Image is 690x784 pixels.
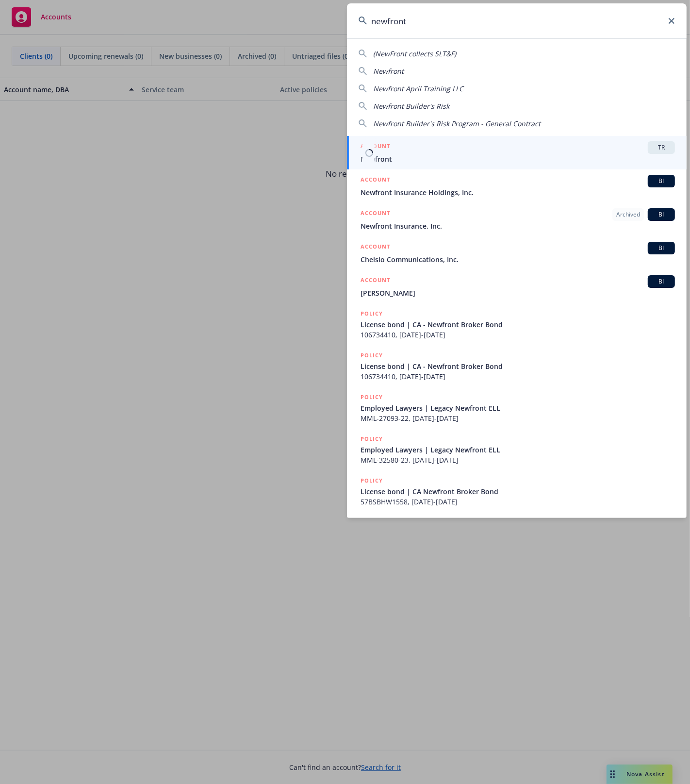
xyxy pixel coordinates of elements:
[347,3,687,38] input: Search...
[652,177,671,185] span: BI
[361,497,675,507] span: 57BSBHW1558, [DATE]-[DATE]
[361,350,383,360] h5: POLICY
[347,470,687,512] a: POLICYLicense bond | CA Newfront Broker Bond57BSBHW1558, [DATE]-[DATE]
[347,169,687,203] a: ACCOUNTBINewfront Insurance Holdings, Inc.
[361,403,675,413] span: Employed Lawyers | Legacy Newfront ELL
[361,445,675,455] span: Employed Lawyers | Legacy Newfront ELL
[373,119,541,128] span: Newfront Builder's Risk Program - General Contract
[361,455,675,465] span: MML-32580-23, [DATE]-[DATE]
[347,303,687,345] a: POLICYLicense bond | CA - Newfront Broker Bond106734410, [DATE]-[DATE]
[361,361,675,371] span: License bond | CA - Newfront Broker Bond
[652,277,671,286] span: BI
[361,309,383,318] h5: POLICY
[347,270,687,303] a: ACCOUNTBI[PERSON_NAME]
[361,371,675,382] span: 106734410, [DATE]-[DATE]
[652,210,671,219] span: BI
[361,254,675,265] span: Chelsio Communications, Inc.
[347,345,687,387] a: POLICYLicense bond | CA - Newfront Broker Bond106734410, [DATE]-[DATE]
[373,101,449,111] span: Newfront Builder's Risk
[347,136,687,169] a: ACCOUNTTRNewfront
[361,208,390,220] h5: ACCOUNT
[616,210,640,219] span: Archived
[347,429,687,470] a: POLICYEmployed Lawyers | Legacy Newfront ELLMML-32580-23, [DATE]-[DATE]
[347,387,687,429] a: POLICYEmployed Lawyers | Legacy Newfront ELLMML-27093-22, [DATE]-[DATE]
[361,288,675,298] span: [PERSON_NAME]
[361,242,390,253] h5: ACCOUNT
[361,434,383,444] h5: POLICY
[361,175,390,186] h5: ACCOUNT
[373,84,463,93] span: Newfront April Training LLC
[361,330,675,340] span: 106734410, [DATE]-[DATE]
[361,187,675,198] span: Newfront Insurance Holdings, Inc.
[652,244,671,252] span: BI
[373,49,456,58] span: (NewFront collects SLT&F)
[361,392,383,402] h5: POLICY
[652,143,671,152] span: TR
[361,413,675,423] span: MML-27093-22, [DATE]-[DATE]
[361,476,383,485] h5: POLICY
[373,67,404,76] span: Newfront
[361,275,390,287] h5: ACCOUNT
[361,486,675,497] span: License bond | CA Newfront Broker Bond
[347,203,687,236] a: ACCOUNTArchivedBINewfront Insurance, Inc.
[361,221,675,231] span: Newfront Insurance, Inc.
[361,154,675,164] span: Newfront
[347,236,687,270] a: ACCOUNTBIChelsio Communications, Inc.
[361,319,675,330] span: License bond | CA - Newfront Broker Bond
[361,141,390,153] h5: ACCOUNT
